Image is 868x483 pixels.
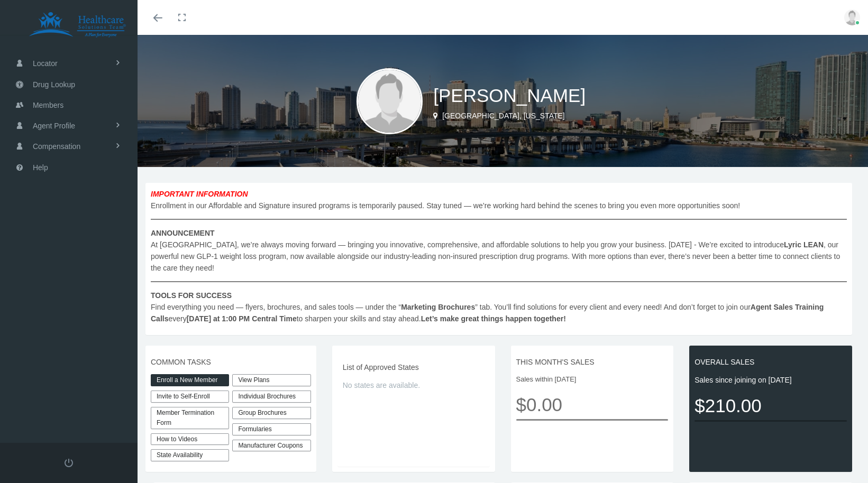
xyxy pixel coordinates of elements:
span: THIS MONTH'S SALES [516,356,669,368]
span: [GEOGRAPHIC_DATA], [US_STATE] [442,112,565,120]
div: Formularies [232,423,310,435]
span: Agent Profile [33,116,75,136]
span: Sales within [DATE] [516,374,669,385]
a: Invite to Self-Enroll [151,391,229,403]
span: Help [33,157,48,178]
b: Let’s make great things happen together! [421,314,566,323]
span: Drug Lookup [33,75,75,95]
b: Lyric LEAN [784,240,824,249]
span: OVERALL SALES [695,356,847,368]
a: How to Videos [151,433,229,445]
a: State Availability [151,449,229,461]
span: Locator [33,53,58,73]
b: Marketing Brochures [401,303,475,311]
a: Member Termination Form [151,407,229,429]
span: No states are available. [343,379,485,391]
span: List of Approved States [343,361,485,373]
div: Group Brochures [232,407,310,419]
span: $210.00 [695,391,847,420]
b: ANNOUNCEMENT [151,229,215,237]
span: COMMON TASKS [151,356,311,368]
b: TOOLS FOR SUCCESS [151,291,232,300]
span: Members [33,95,63,115]
a: Enroll a New Member [151,374,229,386]
span: Enrollment in our Affordable and Signature insured programs is temporarily paused. Stay tuned — w... [151,188,847,324]
a: Manufacturer Coupons [232,440,310,452]
b: IMPORTANT INFORMATION [151,190,248,198]
div: Individual Brochures [232,391,310,403]
span: $0.00 [516,390,669,419]
a: View Plans [232,374,310,386]
span: [PERSON_NAME] [433,85,586,106]
span: Sales since joining on [DATE] [695,374,847,386]
img: user-placeholder.jpg [357,68,423,134]
img: user-placeholder.jpg [844,10,860,25]
span: Compensation [33,136,80,156]
img: HEALTHCARE SOLUTIONS TEAM, LLC [14,12,141,38]
b: [DATE] at 1:00 PM Central Time [187,314,297,323]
